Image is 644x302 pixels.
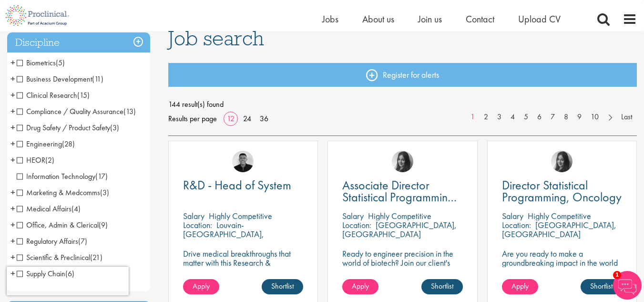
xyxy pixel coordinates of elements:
span: Biometrics [17,58,56,68]
span: Apply [193,281,210,291]
a: 36 [256,114,272,124]
p: Are you ready to make a groundbreaking impact in the world of biotechnology? Join a growing compa... [502,249,622,294]
span: Scientific & Preclinical [17,252,90,262]
span: + [10,136,15,151]
a: Shortlist [421,279,463,294]
span: Salary [342,210,364,221]
p: [GEOGRAPHIC_DATA], [GEOGRAPHIC_DATA] [342,219,457,240]
span: (13) [123,106,136,116]
span: Job search [168,25,264,51]
span: + [10,104,15,118]
span: Medical Affairs [17,204,72,214]
a: Shortlist [581,279,622,294]
span: + [10,120,15,135]
a: 7 [546,112,560,123]
span: (5) [56,58,65,68]
span: Location: [342,219,371,230]
span: (15) [77,90,90,100]
span: (28) [62,139,75,149]
span: Upload CV [518,13,561,25]
img: Christian Andersen [232,151,254,172]
span: Information Technology [17,171,95,181]
span: 1 [613,271,621,279]
span: Scientific & Preclinical [17,252,102,262]
a: Shortlist [262,279,303,294]
a: Associate Director Statistical Programming, Oncology [342,179,462,203]
span: (4) [72,204,81,214]
span: Office, Admin & Clerical [17,220,99,230]
span: (11) [92,74,103,84]
a: 3 [492,112,506,123]
a: Jobs [322,13,338,25]
span: Location: [502,219,531,230]
a: Apply [183,279,219,294]
span: Compliance / Quality Assurance [17,106,136,116]
span: Salary [502,210,523,221]
p: Louvain-[GEOGRAPHIC_DATA], [GEOGRAPHIC_DATA] [183,219,264,249]
span: + [10,185,15,199]
span: Information Technology [17,171,108,181]
img: Chatbot [613,271,642,300]
span: + [10,55,15,70]
a: 10 [586,112,603,123]
p: Highly Competitive [528,210,591,221]
span: (3) [110,123,119,133]
span: 144 result(s) found [168,97,637,112]
span: R&D - Head of System [183,177,291,193]
span: + [10,201,15,216]
span: (9) [99,220,108,230]
span: + [10,88,15,102]
a: R&D - Head of System [183,179,303,191]
span: Contact [466,13,494,25]
span: (21) [90,252,102,262]
a: Apply [342,279,378,294]
span: + [10,72,15,86]
img: Heidi Hennigan [551,151,572,172]
span: + [10,234,15,248]
a: 2 [479,112,493,123]
span: (2) [45,155,54,165]
span: Office, Admin & Clerical [17,220,108,230]
h3: Discipline [7,32,150,53]
p: Highly Competitive [368,210,431,221]
a: Last [616,112,637,123]
a: Join us [418,13,442,25]
a: 4 [506,112,520,123]
span: Clinical Research [17,90,90,100]
p: Drive medical breakthroughs that matter with this Research & Development position! [183,249,303,276]
span: + [10,250,15,264]
p: [GEOGRAPHIC_DATA], [GEOGRAPHIC_DATA] [502,219,616,240]
span: Business Development [17,74,103,84]
span: + [10,153,15,167]
span: HEOR [17,155,54,165]
span: Biometrics [17,58,65,68]
a: About us [362,13,394,25]
span: Results per page [168,112,217,126]
span: Associate Director Statistical Programming, Oncology [342,177,458,217]
span: Engineering [17,139,62,149]
span: Medical Affairs [17,204,81,214]
span: Business Development [17,74,92,84]
a: Director Statistical Programming, Oncology [502,179,622,203]
a: 1 [466,112,480,123]
span: Marketing & Medcomms [17,187,100,198]
span: Location: [183,219,212,230]
span: Drug Safety / Product Safety [17,123,110,133]
span: Compliance / Quality Assurance [17,106,123,116]
span: HEOR [17,155,45,165]
span: Regulatory Affairs [17,236,87,246]
span: Apply [352,281,369,291]
a: 8 [559,112,573,123]
span: (17) [95,171,108,181]
span: Drug Safety / Product Safety [17,123,119,133]
img: Heidi Hennigan [392,151,413,172]
span: + [10,218,15,232]
span: Regulatory Affairs [17,236,78,246]
span: Engineering [17,139,75,149]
